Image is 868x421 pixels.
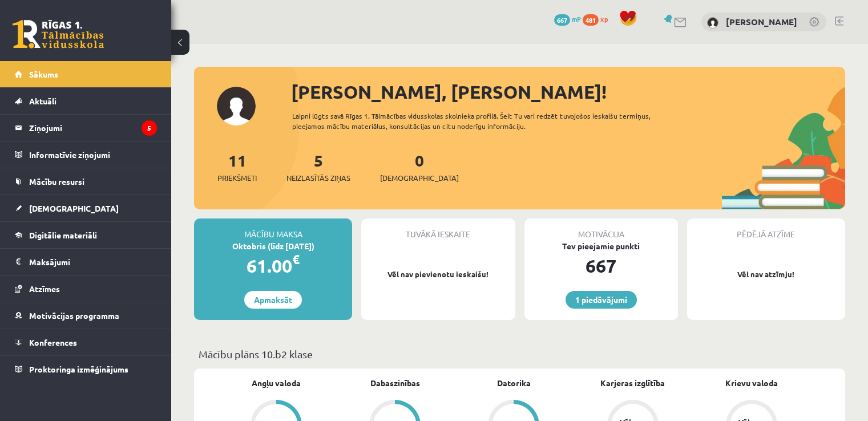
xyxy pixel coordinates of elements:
[142,120,157,136] i: 5
[554,14,581,23] a: 667 mP
[367,269,509,280] p: Vēl nav pievienotu ieskaišu!
[687,218,845,240] div: Pēdējā atzīme
[15,302,157,329] a: Motivācijas programma
[725,377,778,389] a: Krievu valoda
[244,291,302,309] a: Apmaksāt
[194,252,352,280] div: 61.00
[29,249,157,275] legend: Maksājumi
[524,218,678,240] div: Motivācija
[29,364,128,374] span: Proktoringa izmēģinājums
[194,240,352,252] div: Oktobris (līdz [DATE])
[199,346,841,362] p: Mācību plāns 10.b2 klase
[600,14,608,23] span: xp
[15,356,157,382] a: Proktoringa izmēģinājums
[286,150,350,184] a: 5Neizlasītās ziņas
[292,251,300,268] span: €
[15,329,157,355] a: Konferences
[29,337,77,347] span: Konferences
[380,150,459,184] a: 0[DEMOGRAPHIC_DATA]
[29,230,97,240] span: Digitālie materiāli
[15,276,157,302] a: Atzīmes
[15,88,157,114] a: Aktuāli
[217,172,257,184] span: Priekšmeti
[15,168,157,195] a: Mācību resursi
[286,172,350,184] span: Neizlasītās ziņas
[15,141,157,168] a: Informatīvie ziņojumi
[29,203,119,213] span: [DEMOGRAPHIC_DATA]
[15,115,157,141] a: Ziņojumi5
[361,218,515,240] div: Tuvākā ieskaite
[524,240,678,252] div: Tev pieejamie punkti
[29,115,157,141] legend: Ziņojumi
[15,249,157,275] a: Maksājumi
[252,377,301,389] a: Angļu valoda
[572,14,581,23] span: mP
[194,218,352,240] div: Mācību maksa
[566,291,637,309] a: 1 piedāvājumi
[217,150,257,184] a: 11Priekšmeti
[29,69,58,79] span: Sākums
[15,195,157,221] a: [DEMOGRAPHIC_DATA]
[524,252,678,280] div: 667
[583,14,599,26] span: 481
[29,284,60,294] span: Atzīmes
[693,269,839,280] p: Vēl nav atzīmju!
[554,14,570,26] span: 667
[29,310,119,321] span: Motivācijas programma
[15,61,157,87] a: Sākums
[497,377,531,389] a: Datorika
[292,111,683,131] div: Laipni lūgts savā Rīgas 1. Tālmācības vidusskolas skolnieka profilā. Šeit Tu vari redzēt tuvojošo...
[291,78,845,106] div: [PERSON_NAME], [PERSON_NAME]!
[29,176,84,187] span: Mācību resursi
[29,141,157,168] legend: Informatīvie ziņojumi
[380,172,459,184] span: [DEMOGRAPHIC_DATA]
[707,17,718,29] img: Martins Safronovs
[370,377,420,389] a: Dabaszinības
[29,96,56,106] span: Aktuāli
[15,222,157,248] a: Digitālie materiāli
[13,20,104,48] a: Rīgas 1. Tālmācības vidusskola
[726,16,797,27] a: [PERSON_NAME]
[583,14,613,23] a: 481 xp
[600,377,665,389] a: Karjeras izglītība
